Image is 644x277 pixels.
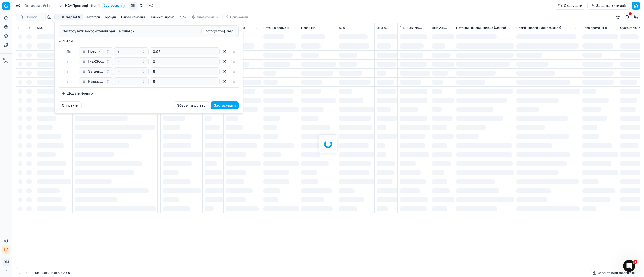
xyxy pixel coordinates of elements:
[67,79,71,84] span: та
[88,69,104,74] span: Загальна кількість на складі
[59,89,96,97] button: Додати фільтр
[117,79,120,84] span: >
[67,59,71,64] span: та
[117,59,120,64] span: >
[88,59,104,64] span: [PERSON_NAME] за 7 днів
[623,260,635,272] iframe: Intercom live chat
[67,69,71,74] span: та
[633,260,637,264] span: 1
[174,101,209,109] button: Зберегти фільтр
[117,49,120,54] span: ≤
[201,28,235,34] button: Застосувати фільтр
[88,49,104,54] span: Поточний ціновий індекс (Сільпо)
[88,79,104,84] span: Кількість продаж за 30 днів
[63,29,234,34] div: Застосувати використаний раніше фільтр?
[117,69,120,74] span: >
[66,49,71,54] span: Де
[59,38,239,43] label: Фiльтри
[211,101,239,109] button: Застосувати
[59,101,82,109] button: Очистити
